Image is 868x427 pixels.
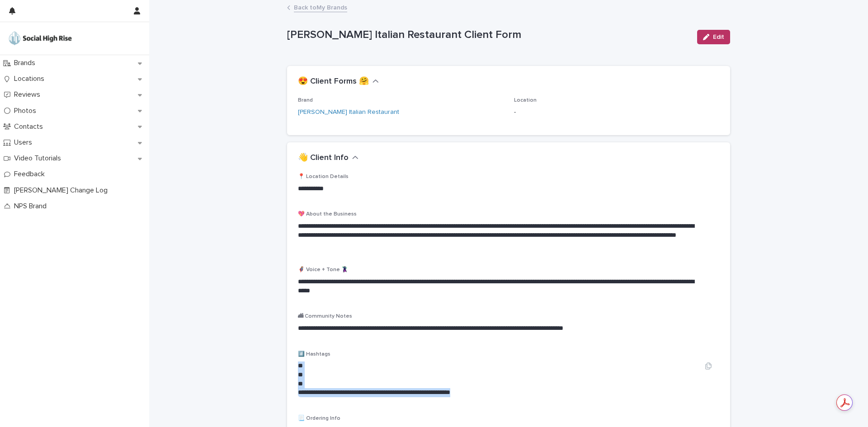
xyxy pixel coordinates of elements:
[298,98,313,103] span: Brand
[713,34,724,40] span: Edit
[10,122,50,131] p: Contacts
[10,154,68,163] p: Video Tutorials
[697,30,730,44] button: Edit
[294,2,347,12] a: Back toMy Brands
[10,90,47,99] p: Reviews
[298,416,340,421] span: 📃 Ordering Info
[298,153,359,163] button: 👋 Client Info
[10,186,115,195] p: [PERSON_NAME] Change Log
[514,98,537,103] span: Location
[298,153,349,163] h2: 👋 Client Info
[298,314,352,319] span: 🏙 Community Notes
[298,77,379,87] button: 😍 Client Forms 🤗
[298,352,330,357] span: #️⃣ Hashtags
[10,170,52,178] p: Feedback
[7,29,73,47] img: o5DnuTxEQV6sW9jFYBBf
[287,28,690,42] p: [PERSON_NAME] Italian Restaurant Client Form
[10,107,43,115] p: Photos
[10,138,39,147] p: Users
[514,108,719,117] p: -
[298,108,399,117] a: [PERSON_NAME] Italian Restaurant
[10,75,52,83] p: Locations
[10,202,54,211] p: NPS Brand
[298,77,369,87] h2: 😍 Client Forms 🤗
[10,59,42,67] p: Brands
[298,211,357,217] span: 💖 About the Business
[298,174,349,179] span: 📍 Location Details
[298,267,348,272] span: 🦸‍♀️ Voice + Tone 🦹‍♀️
